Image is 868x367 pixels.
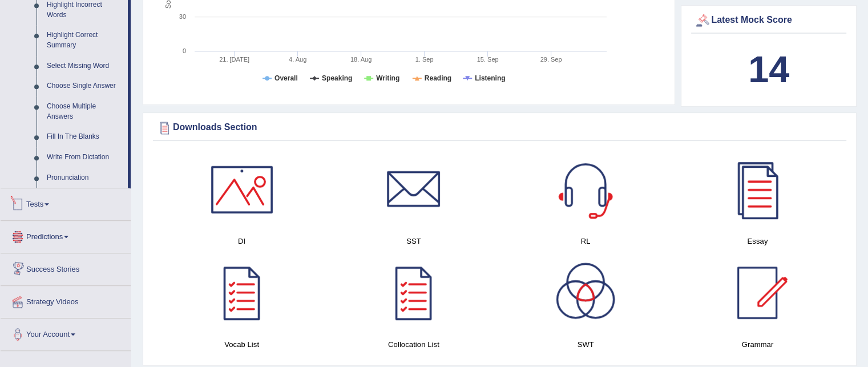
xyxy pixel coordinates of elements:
[42,168,128,188] a: Pronunciation
[179,13,186,20] text: 30
[42,76,128,96] a: Choose Single Answer
[748,49,789,90] b: 14
[162,338,322,350] h4: Vocab List
[1,318,131,347] a: Your Account
[415,56,434,63] tspan: 1. Sep
[183,47,186,54] text: 0
[425,74,451,82] tspan: Reading
[333,235,494,247] h4: SST
[1,286,131,314] a: Strategy Videos
[677,338,838,350] h4: Grammar
[42,25,128,55] a: Highlight Correct Summary
[540,56,562,63] tspan: 29. Sep
[42,56,128,76] a: Select Missing Word
[42,127,128,147] a: Fill In The Blanks
[1,221,131,249] a: Predictions
[162,235,322,247] h4: DI
[506,338,666,350] h4: SWT
[322,74,352,82] tspan: Speaking
[156,119,843,136] div: Downloads Section
[475,74,505,82] tspan: Listening
[1,253,131,282] a: Success Stories
[677,235,838,247] h4: Essay
[274,74,298,82] tspan: Overall
[333,338,494,350] h4: Collocation List
[289,56,306,63] tspan: 4. Aug
[42,96,128,127] a: Choose Multiple Answers
[694,12,843,29] div: Latest Mock Score
[219,56,249,63] tspan: 21. [DATE]
[42,147,128,168] a: Write From Dictation
[477,56,499,63] tspan: 15. Sep
[350,56,372,63] tspan: 18. Aug
[506,235,666,247] h4: RL
[1,188,131,217] a: Tests
[376,74,399,82] tspan: Writing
